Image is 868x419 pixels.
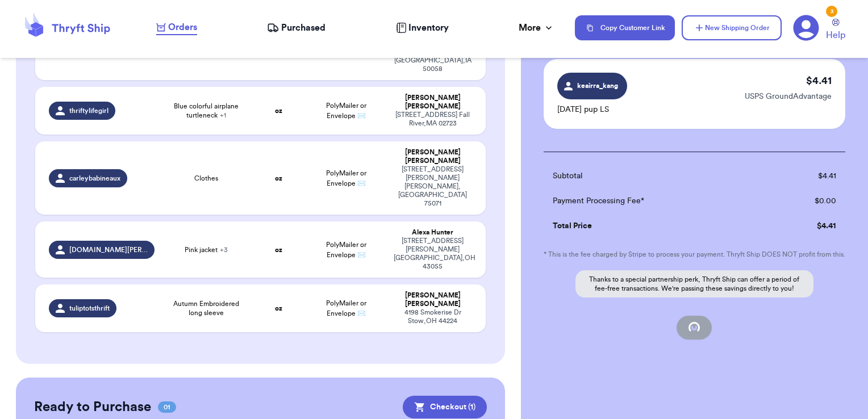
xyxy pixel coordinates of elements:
[220,112,226,119] span: + 1
[544,213,765,238] td: Total Price
[275,107,282,114] strong: oz
[394,237,473,271] div: [STREET_ADDRESS][PERSON_NAME] [GEOGRAPHIC_DATA] , OH 43055
[793,15,819,41] a: 3
[394,291,473,308] div: [PERSON_NAME] [PERSON_NAME]
[826,28,845,42] span: Help
[519,21,554,35] div: More
[168,20,197,34] span: Orders
[544,164,765,188] td: Subtotal
[220,246,228,253] span: + 3
[275,305,282,312] strong: oz
[682,15,782,40] button: New Shipping Order
[34,398,151,416] h2: Ready to Purchase
[394,111,473,128] div: [STREET_ADDRESS] Fall River , MA 02723
[168,299,245,317] span: Autumn Embroidered long sleeve
[765,164,845,188] td: $ 4.41
[394,148,473,165] div: [PERSON_NAME] [PERSON_NAME]
[575,270,813,298] p: Thanks to a special partnership perk, Thryft Ship can offer a period of fee-free transactions. We...
[326,241,366,258] span: PolyMailer or Envelope ✉️
[326,170,366,187] span: PolyMailer or Envelope ✉️
[806,73,832,89] p: $ 4.41
[765,213,845,238] td: $ 4.41
[408,21,449,35] span: Inventory
[158,401,176,413] span: 01
[826,19,845,42] a: Help
[326,300,366,317] span: PolyMailer or Envelope ✉️
[275,175,282,182] strong: oz
[326,102,366,119] span: PolyMailer or Envelope ✉️
[275,246,282,253] strong: oz
[557,104,627,115] p: [DATE] pup LS
[168,102,245,120] span: Blue colorful airplane turtleneck
[267,21,325,35] a: Purchased
[394,228,473,237] div: Alexa Hunter
[194,174,218,183] span: Clothes
[185,245,228,254] span: Pink jacket
[826,6,837,17] div: 3
[745,91,832,102] p: USPS GroundAdvantage
[575,15,675,40] button: Copy Customer Link
[69,304,110,313] span: tuliptotsthrift
[544,250,845,259] p: * This is the fee charged by Stripe to process your payment. Thryft Ship DOES NOT profit from this.
[281,21,325,35] span: Purchased
[403,396,487,418] button: Checkout (1)
[156,20,197,35] a: Orders
[394,308,473,325] div: 4198 Smokerise Dr Stow , OH 44224
[577,81,619,91] span: keairra_kang
[69,174,120,183] span: carleybabineaux
[69,245,148,254] span: [DOMAIN_NAME][PERSON_NAME]
[396,21,449,35] a: Inventory
[544,188,765,213] td: Payment Processing Fee*
[69,106,108,115] span: thriftylifegirl
[394,165,473,208] div: [STREET_ADDRESS][PERSON_NAME] [PERSON_NAME] , [GEOGRAPHIC_DATA] 75071
[394,94,473,111] div: [PERSON_NAME] [PERSON_NAME]
[765,188,845,213] td: $ 0.00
